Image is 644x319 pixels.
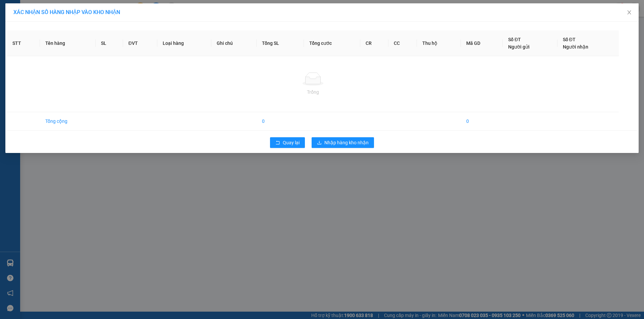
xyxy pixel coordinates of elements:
th: Tổng SL [257,30,304,56]
th: Tổng cước [304,30,360,56]
th: STT [7,30,40,56]
span: Quay lại [283,139,300,146]
span: Người nhận [563,44,588,50]
span: Số ĐT [563,37,576,42]
th: Ghi chú [211,30,257,56]
th: CR [360,30,389,56]
button: rollbackQuay lại [270,137,305,148]
td: 0 [461,112,503,131]
th: Mã GD [461,30,503,56]
th: Loại hàng [157,30,211,56]
span: XÁC NHẬN SỐ HÀNG NHẬP VÀO KHO NHẬN [13,9,120,15]
div: Trống [12,88,613,96]
th: Tên hàng [40,30,96,56]
th: CC [388,30,417,56]
span: download [317,140,322,146]
td: Tổng cộng [40,112,96,131]
th: Thu hộ [417,30,461,56]
span: Nhập hàng kho nhận [324,139,369,146]
span: rollback [275,140,280,146]
span: Số ĐT [508,37,521,42]
button: downloadNhập hàng kho nhận [312,137,374,148]
button: Close [620,3,639,22]
span: Người gửi [508,44,530,50]
td: 0 [257,112,304,131]
span: close [627,10,632,15]
th: ĐVT [123,30,157,56]
th: SL [96,30,123,56]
